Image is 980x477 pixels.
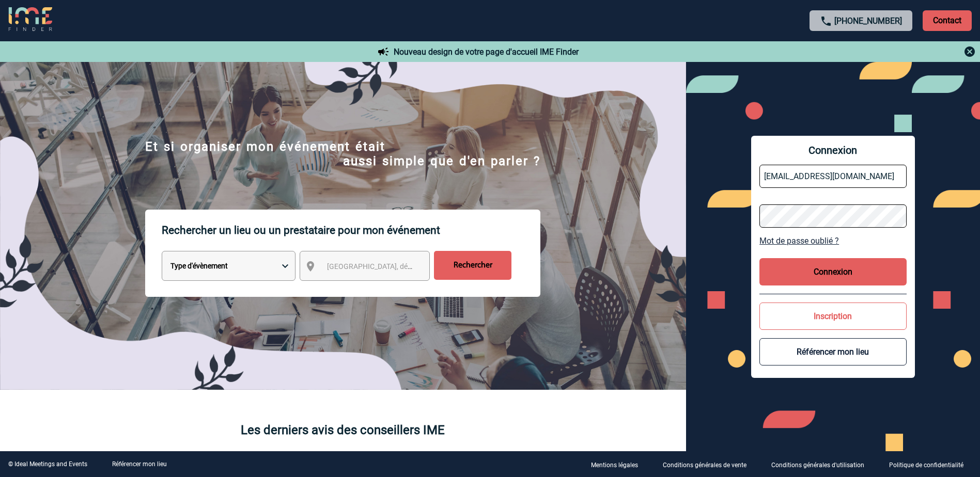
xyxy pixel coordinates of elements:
p: Contact [923,10,972,31]
div: © Ideal Meetings and Events [8,460,87,468]
a: Conditions générales de vente [655,459,763,469]
p: Conditions générales d'utilisation [771,462,864,469]
p: Mentions légales [591,462,638,469]
span: [GEOGRAPHIC_DATA], département, région... [327,262,471,271]
button: Référencer mon lieu [759,338,907,365]
p: Conditions générales de vente [663,462,746,469]
span: Connexion [759,144,907,156]
input: Rechercher [434,251,511,280]
img: call-24-px.png [820,15,832,27]
a: Mot de passe oublié ? [759,236,907,246]
a: Référencer mon lieu [112,460,167,468]
a: Mentions légales [583,459,655,469]
a: Politique de confidentialité [881,459,980,469]
a: Conditions générales d'utilisation [763,459,881,469]
p: Politique de confidentialité [889,462,963,469]
input: Email * [759,165,907,188]
a: [PHONE_NUMBER] [834,16,902,26]
p: Rechercher un lieu ou un prestataire pour mon événement [162,210,540,251]
button: Inscription [759,303,907,330]
button: Connexion [759,258,907,285]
